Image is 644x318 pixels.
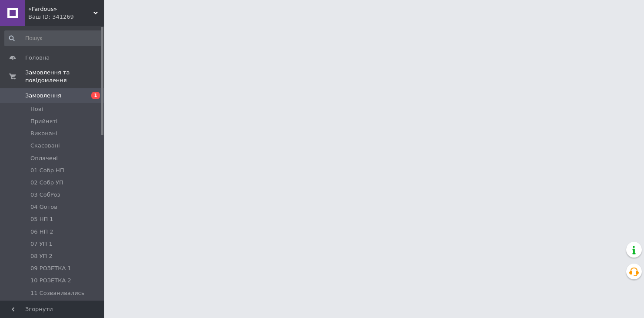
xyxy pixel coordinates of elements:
[30,179,63,187] span: 02 Cобр УП
[30,154,58,162] span: Оплачені
[28,5,93,13] span: «Fardous»
[25,92,61,100] span: Замовлення
[30,130,57,137] span: Виконані
[91,92,100,99] span: 1
[30,203,57,211] span: 04 Gотов
[30,264,71,272] span: 09 РОЗЕТКА 1
[30,215,53,223] span: 05 НП 1
[30,228,53,236] span: 06 НП 2
[30,167,64,174] span: 01 Cобр НП
[30,277,71,285] span: 10 РОЗЕТКА 2
[30,105,43,113] span: Нові
[30,289,84,297] span: 11 Созванивались
[30,117,57,125] span: Прийняті
[30,252,53,260] span: 08 УП 2
[30,142,60,150] span: Скасовані
[25,54,50,62] span: Головна
[30,240,53,248] span: 07 УП 1
[25,69,104,84] span: Замовлення та повідомлення
[28,13,104,21] div: Ваш ID: 341269
[30,191,60,199] span: 03 CобРоз
[4,30,103,46] input: Пошук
